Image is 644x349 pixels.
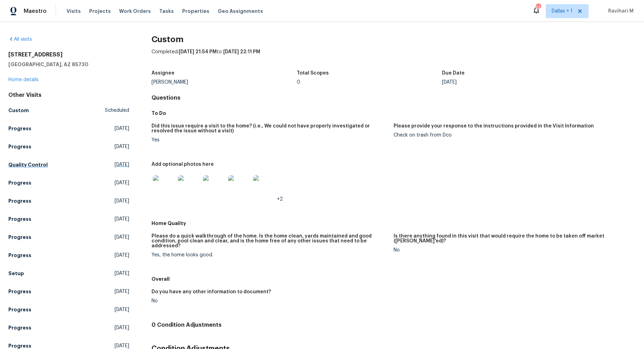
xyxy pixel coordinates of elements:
a: Progress[DATE] [8,249,129,262]
span: [DATE] [115,216,129,223]
span: [DATE] [115,161,129,168]
h5: Progress [8,324,31,331]
div: Other Visits [8,92,129,99]
h5: Assignee [152,71,174,76]
a: Progress[DATE] [8,140,129,153]
h5: Did this issue require a visit to the home? (i.e., We could not have properly investigated or res... [152,124,388,133]
h5: Please do a quick walkthrough of the home. Is the home clean, yards maintained and good condition... [152,234,388,248]
span: Dallas + 1 [552,8,573,15]
h5: Progress [8,216,31,223]
span: [DATE] 21:54 PM [179,49,217,54]
span: [DATE] [115,143,129,150]
h5: Do you have any other information to document? [152,289,271,294]
span: [DATE] [115,270,129,277]
h5: [GEOGRAPHIC_DATA], AZ 85730 [8,61,129,68]
h5: Quality Control [8,161,48,168]
span: [DATE] [115,324,129,331]
h5: To Do [152,110,636,117]
span: Projects [89,8,111,15]
a: Progress[DATE] [8,177,129,189]
a: CustomScheduled [8,104,129,117]
h5: Progress [8,179,31,186]
a: Progress[DATE] [8,285,129,298]
span: [DATE] [115,306,129,313]
div: Yes, the home looks good. [152,253,388,257]
span: Visits [67,8,81,15]
div: Completed: to [152,48,636,67]
a: Progress[DATE] [8,303,129,316]
a: Progress[DATE] [8,321,129,334]
h5: Setup [8,270,24,277]
h4: Questions [152,94,636,101]
span: [DATE] 22:11 PM [223,49,260,54]
span: +2 [277,197,283,202]
span: Ravihari M [605,8,634,15]
h5: Progress [8,125,31,132]
h4: 0 Condition Adjustments [152,321,636,328]
h5: Total Scopes [297,71,329,76]
span: Geo Assignments [218,8,263,15]
h2: Custom [152,36,636,43]
h5: Progress [8,143,31,150]
div: 0 [297,80,442,85]
a: Home details [8,77,39,82]
div: Check on trash from Dco [394,133,630,138]
h5: Add optional photos here [152,162,214,167]
h5: Progress [8,197,31,204]
span: [DATE] [115,179,129,186]
span: Scheduled [105,107,129,114]
h5: Overall [152,276,636,282]
span: [DATE] [115,197,129,204]
div: No [394,248,630,253]
h5: Home Quality [152,220,636,227]
a: Setup[DATE] [8,267,129,280]
a: Progress[DATE] [8,195,129,207]
span: [DATE] [115,234,129,241]
h5: Progress [8,252,31,259]
h5: Please provide your response to the instructions provided in the Visit Information [394,124,594,129]
h5: Custom [8,107,29,114]
h5: Due Date [442,71,465,76]
a: Progress[DATE] [8,213,129,225]
h5: Progress [8,306,31,313]
span: [DATE] [115,252,129,259]
a: Quality Control[DATE] [8,158,129,171]
span: Work Orders [119,8,151,15]
a: All visits [8,37,32,42]
h2: [STREET_ADDRESS] [8,51,129,58]
a: Progress[DATE] [8,231,129,243]
span: Maestro [24,8,47,15]
div: 53 [536,4,541,11]
h5: Is there anything found in this visit that would require the home to be taken off market ([PERSON... [394,234,630,243]
h5: Progress [8,234,31,241]
div: [DATE] [442,80,587,85]
span: Properties [182,8,209,15]
div: No [152,298,388,303]
div: [PERSON_NAME] [152,80,297,85]
div: Yes [152,138,388,142]
span: [DATE] [115,125,129,132]
h5: Progress [8,288,31,295]
span: Tasks [159,9,174,14]
a: Progress[DATE] [8,122,129,135]
span: [DATE] [115,288,129,295]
